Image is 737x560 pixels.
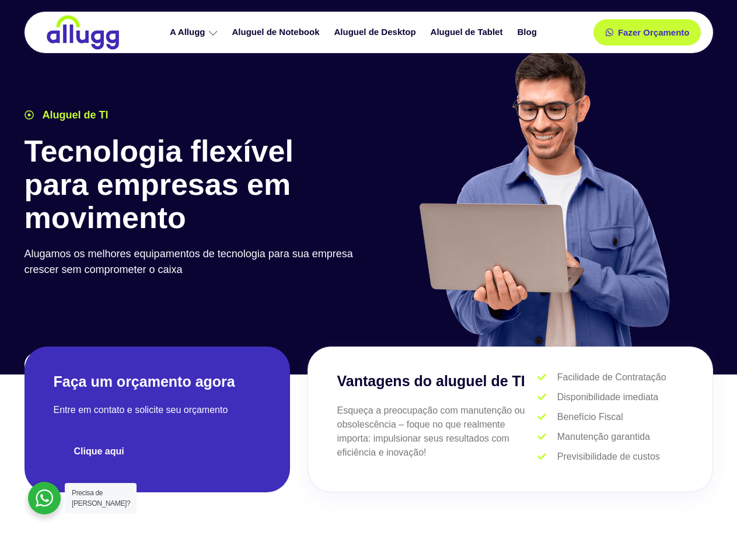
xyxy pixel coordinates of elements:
[54,437,145,466] a: Clique aqui
[554,390,658,404] span: Disponibilidade imediata
[25,135,363,235] h1: Tecnologia flexível para empresas em movimento
[54,372,261,391] h2: Faça um orçamento agora
[54,403,261,417] p: Entre em contato e solicite seu orçamento
[527,411,737,560] iframe: Chat Widget
[164,22,226,43] a: A Allugg
[554,410,623,424] span: Benefício Fiscal
[618,28,690,37] span: Fazer Orçamento
[337,404,538,460] p: Esqueça a preocupação com manutenção ou obsolescência – foque no que realmente importa: impulsion...
[72,489,130,508] span: Precisa de [PERSON_NAME]?
[25,246,363,278] p: Alugamos os melhores equipamentos de tecnologia para sua empresa crescer sem comprometer o caixa
[511,22,545,43] a: Blog
[40,107,109,123] span: Aluguel de TI
[337,370,538,393] h3: Vantagens do aluguel de TI
[45,15,121,50] img: locação de TI é Allugg
[415,49,672,346] img: aluguel de ti para startups
[329,22,425,43] a: Aluguel de Desktop
[226,22,329,43] a: Aluguel de Notebook
[425,22,512,43] a: Aluguel de Tablet
[74,447,124,456] span: Clique aqui
[554,370,666,384] span: Facilidade de Contratação
[593,19,701,45] a: Fazer Orçamento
